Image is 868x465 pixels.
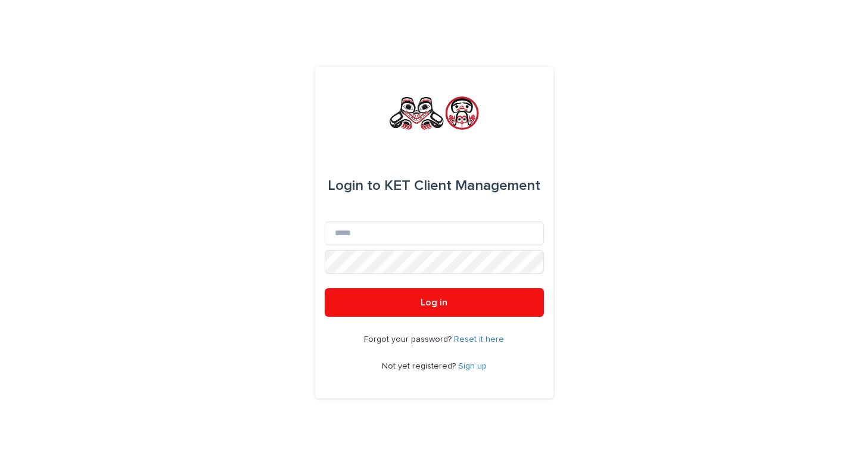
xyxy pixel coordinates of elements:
a: Reset it here [454,335,504,344]
span: Login to [328,179,381,193]
div: KET Client Management [328,169,540,202]
a: Sign up [458,362,487,370]
span: Log in [421,298,447,307]
span: Forgot your password? [364,335,454,344]
span: Not yet registered? [382,362,458,370]
button: Log in [325,288,544,317]
img: rNyI97lYS1uoOg9yXW8k [388,95,480,131]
